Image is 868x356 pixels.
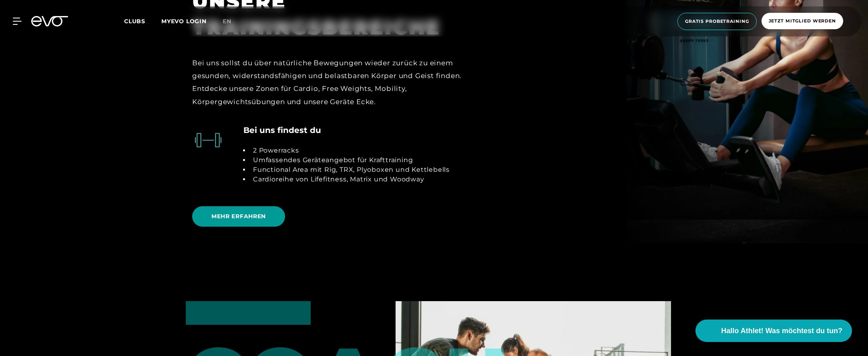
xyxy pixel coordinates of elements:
a: Jetzt Mitglied werden [759,13,846,30]
span: Hallo Athlet! Was möchtest du tun? [721,326,842,336]
a: MEHR ERFAHREN [192,200,288,233]
span: Clubs [124,18,145,25]
span: Gratis Probetraining [685,18,749,25]
span: Jetzt Mitglied werden [769,18,836,24]
a: MYEVO LOGIN [161,18,207,25]
span: en [223,18,231,25]
button: Hallo Athlet! Was möchtest du tun? [695,320,852,342]
a: Clubs [124,17,161,25]
li: Cardioreihe von Lifefitness, Matrix und Woodway [250,175,450,184]
div: Bei uns sollst du über natürliche Bewegungen wieder zurück zu einem gesunden, widerstandsfähigen ... [192,56,468,108]
li: Umfassendes Geräteangebot für Krafttraining [250,155,450,165]
a: en [223,17,241,26]
a: Gratis Probetraining [675,13,759,30]
li: Functional Area mit Rig, TRX, Plyoboxen und Kettlebells [250,165,450,175]
h4: Bei uns findest du [243,124,321,136]
li: 2 Powerracks [250,146,450,155]
span: MEHR ERFAHREN [211,212,266,221]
